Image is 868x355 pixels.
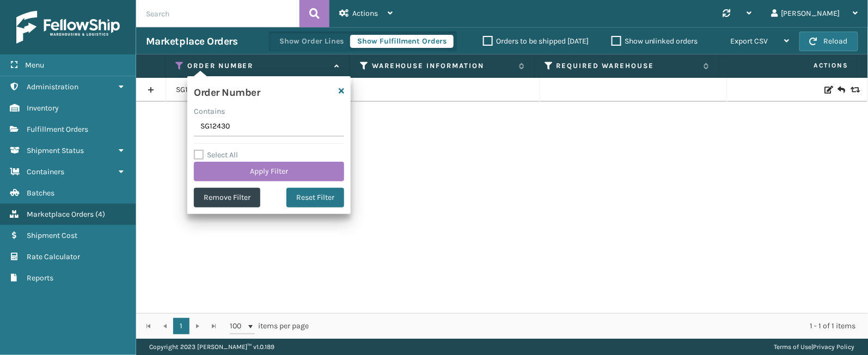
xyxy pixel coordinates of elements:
a: Privacy Policy [814,343,855,351]
label: Show unlinked orders [612,36,698,46]
button: Show Order Lines [272,35,351,48]
button: Reload [799,32,858,51]
span: Reports [27,273,53,283]
h4: Order Number [194,83,260,99]
span: 100 [230,321,246,332]
button: Show Fulfillment Orders [350,35,454,48]
span: Shipment Status [27,146,84,155]
i: Create Return Label [838,84,845,95]
div: | [774,339,855,355]
span: Menu [25,60,44,70]
span: Rate Calculator [27,252,80,261]
a: SG12430 [176,84,205,95]
label: Order Number [187,61,329,71]
span: Administration [27,82,78,91]
span: Marketplace Orders [27,210,94,219]
label: Warehouse Information [372,61,514,71]
span: Actions [352,9,378,18]
div: 1 - 1 of 1 items [325,321,856,332]
h3: Marketplace Orders [146,35,237,48]
span: ( 4 ) [95,210,105,219]
span: Export CSV [731,36,768,46]
label: Select All [194,150,238,160]
button: Apply Filter [194,162,344,181]
span: Actions [723,57,855,75]
span: Fulfillment Orders [27,125,88,134]
i: Edit [825,86,832,94]
label: Required Warehouse [557,61,698,71]
span: Shipment Cost [27,231,77,240]
button: Remove Filter [194,188,260,207]
label: Orders to be shipped [DATE] [483,36,589,46]
input: Type the text you wish to filter on [194,117,344,137]
span: Batches [27,188,54,198]
a: 1 [173,318,190,334]
span: Containers [27,167,64,176]
span: Inventory [27,103,59,113]
i: Replace [851,86,858,94]
span: items per page [230,318,309,334]
button: Reset Filter [286,188,344,207]
p: Copyright 2023 [PERSON_NAME]™ v 1.0.189 [149,339,274,355]
label: Contains [194,106,225,117]
img: logo [16,11,120,44]
a: Terms of Use [774,343,812,351]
